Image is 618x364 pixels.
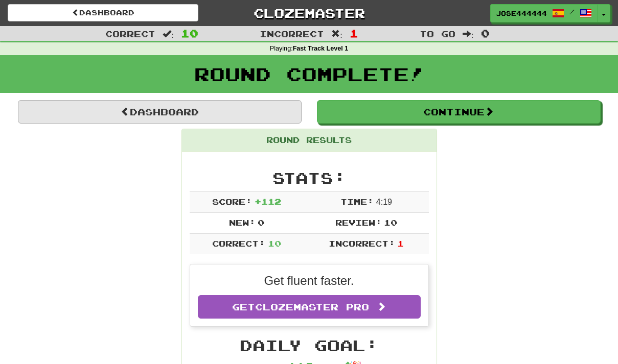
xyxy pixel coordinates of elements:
[181,27,198,39] span: 10
[8,4,198,21] a: Dashboard
[255,301,369,312] span: Clozemaster Pro
[190,169,429,186] h2: Stats:
[420,29,455,39] span: To go
[329,238,395,248] span: Incorrect:
[18,100,302,124] a: Dashboard
[569,8,575,15] span: /
[268,238,281,248] span: 10
[496,9,547,18] span: Jose444444
[212,197,252,206] span: Score:
[163,30,174,38] span: :
[335,217,382,227] span: Review:
[340,197,374,206] span: Time:
[229,217,256,227] span: New:
[331,30,342,38] span: :
[260,29,324,39] span: Incorrect
[317,100,601,124] button: Continue
[481,27,490,39] span: 0
[293,45,349,52] strong: Fast Track Level 1
[376,198,392,206] span: 4 : 19
[397,238,404,248] span: 1
[384,217,397,227] span: 10
[258,217,264,227] span: 0
[490,4,598,22] a: Jose444444 /
[198,295,421,319] a: GetClozemaster Pro
[463,30,474,38] span: :
[350,27,358,39] span: 1
[212,238,265,248] span: Correct:
[4,64,614,84] h1: Round Complete!
[182,129,437,152] div: Round Results
[214,4,404,22] a: Clozemaster
[198,272,421,289] p: Get fluent faster.
[105,29,155,39] span: Correct
[190,337,429,354] h2: Daily Goal:
[255,197,281,206] span: + 112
